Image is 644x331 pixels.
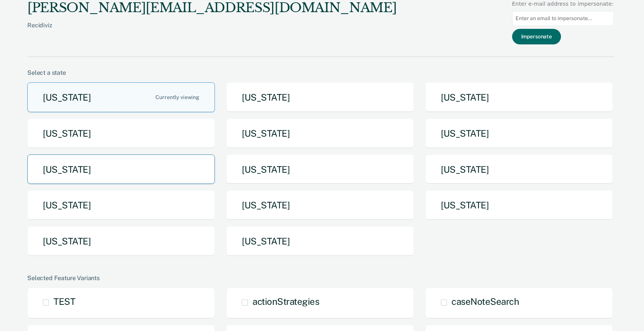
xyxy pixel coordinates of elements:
[252,296,319,307] span: actionStrategies
[226,154,414,184] button: [US_STATE]
[512,11,614,26] input: Enter an email to impersonate...
[226,226,414,256] button: [US_STATE]
[53,296,75,307] span: TEST
[27,274,614,282] div: Selected Feature Variants
[27,22,396,41] div: Recidiviz
[27,82,215,112] button: [US_STATE]
[425,190,613,220] button: [US_STATE]
[27,226,215,256] button: [US_STATE]
[425,154,613,184] button: [US_STATE]
[226,118,414,148] button: [US_STATE]
[27,190,215,220] button: [US_STATE]
[27,154,215,184] button: [US_STATE]
[226,82,414,112] button: [US_STATE]
[27,69,614,76] div: Select a state
[425,118,613,148] button: [US_STATE]
[425,82,613,112] button: [US_STATE]
[226,190,414,220] button: [US_STATE]
[451,296,519,307] span: caseNoteSearch
[27,118,215,148] button: [US_STATE]
[512,29,561,44] button: Impersonate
